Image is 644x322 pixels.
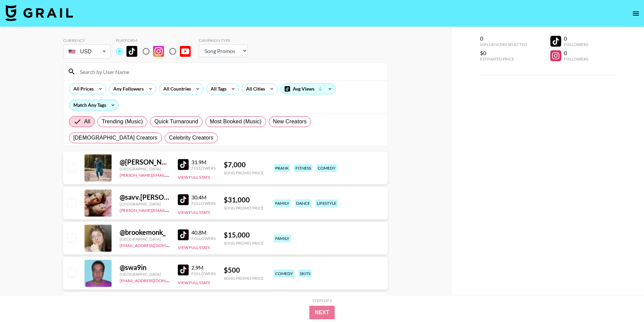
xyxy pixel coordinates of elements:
[191,236,216,241] div: Followers
[178,280,210,285] button: View Full Stats
[178,159,189,170] img: TikTok
[191,201,216,206] div: Followers
[159,84,192,94] div: All Countries
[199,38,248,43] div: Campaign Type
[120,206,220,213] a: [PERSON_NAME][EMAIL_ADDRESS][DOMAIN_NAME]
[480,35,527,42] div: 0
[65,46,109,57] div: USD
[316,164,337,172] div: comedy
[178,229,189,240] img: TikTok
[224,196,264,204] div: $ 31,000
[120,272,170,277] div: [GEOGRAPHIC_DATA]
[102,118,143,126] span: Trending (Music)
[224,170,264,175] div: Song Promo Price
[564,50,588,56] div: 0
[274,199,291,207] div: family
[120,166,170,171] div: [GEOGRAPHIC_DATA]
[294,164,312,172] div: fitness
[63,38,111,43] div: Currency
[480,56,527,61] div: Estimated Price
[191,194,216,201] div: 30.4M
[116,38,196,43] div: Platform
[178,175,210,180] button: View Full Stats
[120,263,170,272] div: @ swa9in
[69,84,95,94] div: All Prices
[274,234,291,242] div: family
[191,264,216,271] div: 2.9M
[120,158,170,166] div: @ [PERSON_NAME].[PERSON_NAME]
[224,276,264,281] div: Song Promo Price
[120,201,170,206] div: [GEOGRAPHIC_DATA]
[120,237,170,242] div: [GEOGRAPHIC_DATA]
[273,118,307,126] span: New Creators
[224,160,264,169] div: $ 7,000
[109,84,145,94] div: Any Followers
[191,229,216,236] div: 40.8M
[224,205,264,210] div: Song Promo Price
[73,134,158,142] span: [DEMOGRAPHIC_DATA] Creators
[76,66,383,77] input: Search by User Name
[5,5,73,21] img: Grail Talent
[299,270,312,277] div: skits
[312,298,332,303] div: Step 1 of 2
[480,42,527,47] div: Influencers Selected
[154,118,198,126] span: Quick Turnaround
[153,46,164,57] img: Instagram
[120,242,188,248] a: [EMAIL_ADDRESS][DOMAIN_NAME]
[120,277,188,283] a: [EMAIL_ADDRESS][DOMAIN_NAME]
[180,46,191,57] img: YouTube
[207,84,228,94] div: All Tags
[224,231,264,239] div: $ 15,000
[69,100,118,110] div: Match Any Tags
[178,194,189,205] img: TikTok
[315,199,338,207] div: lifestyle
[564,42,588,47] div: Followers
[564,35,588,42] div: 0
[295,199,311,207] div: dance
[480,50,527,56] div: $0
[242,84,266,94] div: All Cities
[629,7,643,20] button: open drawer
[191,159,216,166] div: 31.9M
[169,134,214,142] span: Celebrity Creators
[309,306,335,319] button: Next
[120,193,170,201] div: @ savv.[PERSON_NAME]
[178,245,210,250] button: View Full Stats
[178,265,189,275] img: TikTok
[564,56,588,61] div: Followers
[120,228,170,237] div: @ brookemonk_
[274,270,294,277] div: comedy
[178,210,210,215] button: View Full Stats
[126,46,137,57] img: TikTok
[210,118,261,126] span: Most Booked (Music)
[274,164,290,172] div: prank
[281,84,335,94] div: Avg Views
[120,171,220,178] a: [PERSON_NAME][EMAIL_ADDRESS][DOMAIN_NAME]
[191,166,216,171] div: Followers
[84,118,90,126] span: All
[224,266,264,274] div: $ 500
[224,241,264,246] div: Song Promo Price
[191,271,216,276] div: Followers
